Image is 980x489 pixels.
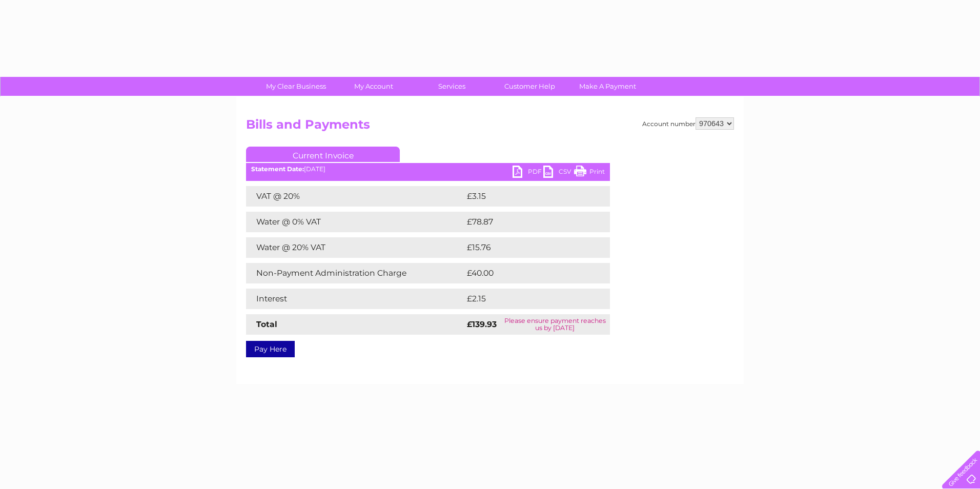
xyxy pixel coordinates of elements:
a: Current Invoice [246,147,400,162]
td: Water @ 0% VAT [246,212,464,232]
div: [DATE] [246,166,610,173]
a: Services [410,77,494,96]
a: Print [574,166,605,180]
a: PDF [513,166,543,180]
td: Please ensure payment reaches us by [DATE] [500,314,610,335]
td: VAT @ 20% [246,186,464,207]
div: Account number [642,117,734,130]
td: £40.00 [464,263,590,283]
td: £2.15 [464,289,584,309]
a: My Clear Business [254,77,338,96]
b: Statement Date: [251,165,304,173]
td: £15.76 [464,237,588,258]
a: CSV [543,166,574,180]
a: Customer Help [487,77,572,96]
td: £3.15 [464,186,584,207]
strong: £139.93 [467,319,497,329]
a: Make A Payment [565,77,650,96]
a: Pay Here [246,341,295,357]
td: Interest [246,289,464,309]
h2: Bills and Payments [246,117,734,137]
td: £78.87 [464,212,589,232]
td: Non-Payment Administration Charge [246,263,464,283]
a: My Account [332,77,416,96]
td: Water @ 20% VAT [246,237,464,258]
strong: Total [256,319,277,329]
